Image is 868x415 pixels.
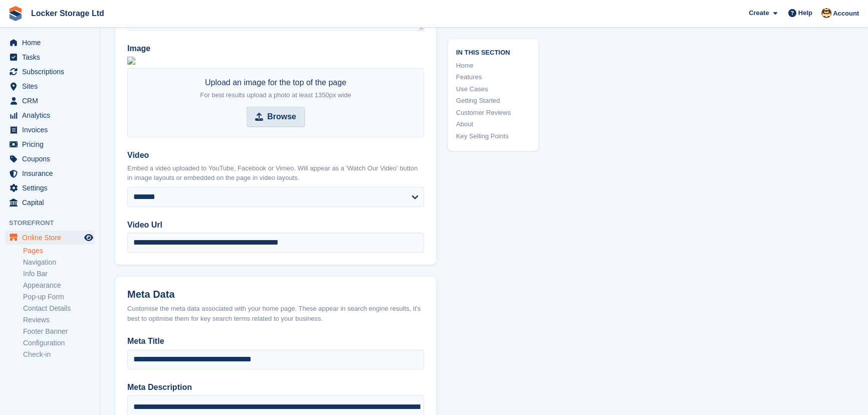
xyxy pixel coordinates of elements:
[5,36,95,50] a: menu
[127,57,135,65] img: IMG-20240502.jpg
[22,50,82,64] span: Tasks
[5,50,95,64] a: menu
[22,137,82,151] span: Pricing
[23,292,95,302] a: Pop-up Form
[127,219,424,231] label: Video Url
[23,281,95,290] a: Appearance
[23,350,95,359] a: Check-in
[22,166,82,180] span: Insurance
[27,5,108,22] a: Locker Storage Ltd
[5,94,95,108] a: menu
[456,84,530,94] a: Use Cases
[22,36,82,50] span: Home
[23,269,95,279] a: Info Bar
[8,6,23,21] img: stora-icon-8386f47178a22dfd0bd8f6a31ec36ba5ce8667c1dd55bd0f319d3a0aa187defe.svg
[456,72,530,82] a: Features
[5,65,95,79] a: menu
[456,108,530,118] a: Customer Reviews
[22,94,82,108] span: CRM
[821,8,831,18] img: Remi
[22,108,82,122] span: Analytics
[83,232,95,244] a: Preview store
[127,163,424,183] p: Embed a video uploaded to YouTube, Facebook or Vimeo. Will appear as a 'Watch Our Video' button i...
[798,8,812,18] span: Help
[456,119,530,129] a: About
[5,181,95,195] a: menu
[5,231,95,245] a: menu
[22,231,82,245] span: Online Store
[127,304,424,323] div: Customise the meta data associated with your home page. These appear in search engine results, it...
[456,131,530,141] a: Key Selling Points
[127,149,424,161] label: Video
[127,43,424,55] label: Image
[23,258,95,267] a: Navigation
[833,9,859,19] span: Account
[127,289,424,300] h2: Meta Data
[456,96,530,106] a: Getting Started
[22,195,82,210] span: Capital
[5,79,95,93] a: menu
[23,327,95,336] a: Footer Banner
[5,123,95,137] a: menu
[23,338,95,348] a: Configuration
[127,381,424,393] label: Meta Description
[200,77,351,101] div: Upload an image for the top of the page
[23,246,95,256] a: Pages
[22,79,82,93] span: Sites
[5,166,95,180] a: menu
[22,152,82,166] span: Coupons
[23,304,95,313] a: Contact Details
[5,137,95,151] a: menu
[22,123,82,137] span: Invoices
[5,152,95,166] a: menu
[749,8,769,18] span: Create
[456,47,530,57] span: In this section
[456,61,530,71] a: Home
[22,181,82,195] span: Settings
[200,91,351,99] span: For best results upload a photo at least 1350px wide
[23,315,95,325] a: Reviews
[22,65,82,79] span: Subscriptions
[247,107,305,127] input: Browse
[5,195,95,210] a: menu
[127,335,424,347] label: Meta Title
[9,218,100,228] span: Storefront
[5,108,95,122] a: menu
[267,111,296,123] strong: Browse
